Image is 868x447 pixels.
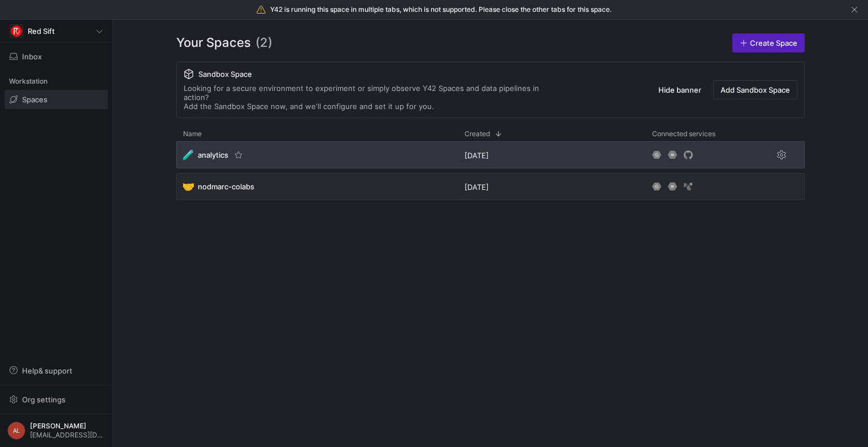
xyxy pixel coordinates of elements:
button: Add Sandbox Space [713,80,797,99]
span: [PERSON_NAME] [30,422,105,430]
a: Spaces [5,90,108,109]
span: Help & support [22,366,72,375]
span: Sandbox Space [198,70,252,79]
span: Red Sift [28,27,55,36]
span: Spaces [22,95,47,104]
div: Workstation [5,73,108,90]
span: [EMAIL_ADDRESS][DOMAIN_NAME] [30,431,105,439]
button: Hide banner [651,80,709,99]
span: Created [465,130,490,138]
span: [DATE] [465,151,489,160]
span: (2) [255,33,272,53]
button: AL[PERSON_NAME][EMAIL_ADDRESS][DOMAIN_NAME] [5,419,108,442]
span: 🤝 [183,181,193,192]
div: Press SPACE to select this row. [176,141,805,173]
span: Name [183,130,202,138]
span: Hide banner [658,85,701,94]
span: [DATE] [465,183,489,192]
a: Create Space [732,33,805,53]
button: Org settings [5,390,108,409]
img: https://storage.googleapis.com/y42-prod-data-exchange/images/C0c2ZRu8XU2mQEXUlKrTCN4i0dD3czfOt8UZ... [11,25,22,37]
span: nodmarc-colabs [198,182,254,191]
span: 🧪 [183,150,193,160]
div: Press SPACE to select this row. [176,173,805,205]
div: AL [7,422,25,440]
span: analytics [198,150,228,159]
div: Looking for a secure environment to experiment or simply observe Y42 Spaces and data pipelines in... [184,84,562,111]
span: Add Sandbox Space [721,85,790,94]
span: Create Space [750,38,797,47]
span: Y42 is running this space in multiple tabs, which is not supported. Please close the other tabs f... [270,6,611,14]
span: Inbox [22,52,42,61]
span: Your Spaces [176,33,251,53]
button: Help& support [5,361,108,380]
span: Org settings [22,395,66,404]
a: Org settings [5,396,108,405]
button: Inbox [5,47,108,66]
span: Connected services [652,130,715,138]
